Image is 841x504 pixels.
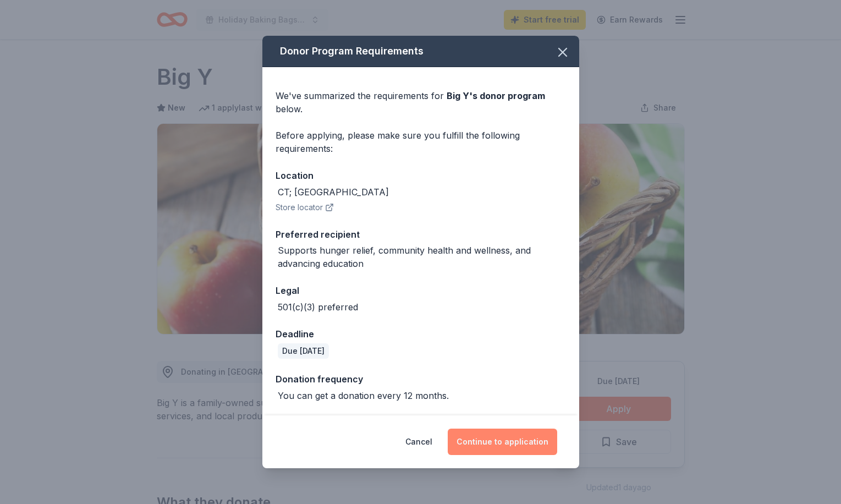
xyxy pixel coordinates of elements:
[276,372,566,386] div: Donation frequency
[278,244,566,270] div: Supports hunger relief, community health and wellness, and advancing education
[278,343,329,359] div: Due [DATE]
[278,389,449,402] div: You can get a donation every 12 months.
[276,227,566,242] div: Preferred recipient
[276,129,566,155] div: Before applying, please make sure you fulfill the following requirements:
[448,429,557,455] button: Continue to application
[278,300,358,314] div: 501(c)(3) preferred
[447,90,545,101] span: Big Y 's donor program
[278,185,389,199] div: CT; [GEOGRAPHIC_DATA]
[276,283,566,298] div: Legal
[276,89,566,116] div: We've summarized the requirements for below.
[276,201,334,214] button: Store locator
[262,36,579,67] div: Donor Program Requirements
[276,168,566,183] div: Location
[276,327,566,341] div: Deadline
[405,429,432,455] button: Cancel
